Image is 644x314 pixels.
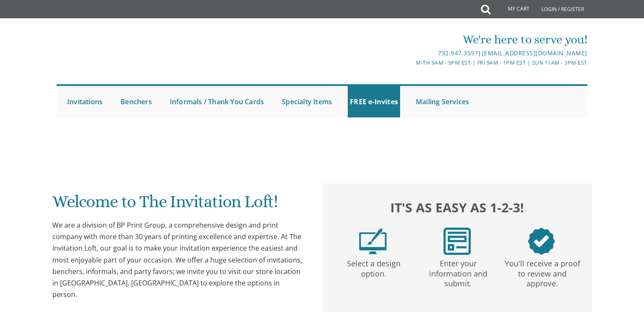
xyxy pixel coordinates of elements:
[65,86,105,117] a: Invitations
[168,86,266,117] a: Informals / Thank You Cards
[118,86,154,117] a: Benchers
[482,49,587,57] a: [EMAIL_ADDRESS][DOMAIN_NAME]
[489,1,535,18] a: My Cart
[234,48,587,58] div: |
[234,31,587,48] div: We're here to serve you!
[438,49,478,57] a: 732.947.3597
[359,228,386,255] img: step1.png
[414,86,471,117] a: Mailing Services
[444,228,471,255] img: step2.png
[52,192,305,217] h1: Welcome to The Invitation Loft!
[280,86,334,117] a: Specialty Items
[52,220,305,300] div: We are a division of BP Print Group, a comprehensive design and print company with more than 30 y...
[333,255,414,279] p: Select a design option.
[502,255,583,289] p: You'll receive a proof to review and approve.
[234,58,587,67] div: M-Th 9am - 5pm EST | Fri 9am - 1pm EST | Sun 11am - 3pm EST
[348,86,400,117] a: FREE e-Invites
[418,255,498,289] p: Enter your information and submit.
[528,228,555,255] img: step3.png
[331,198,584,217] h2: It's as easy as 1-2-3!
